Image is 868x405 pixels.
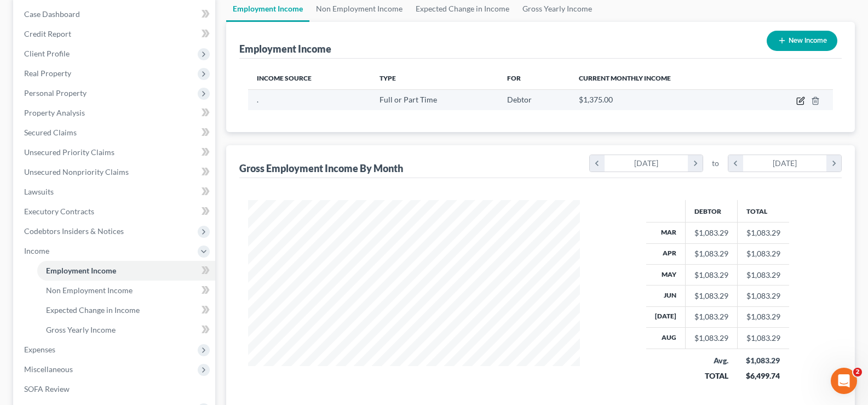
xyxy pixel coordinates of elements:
a: SOFA Review [15,379,215,399]
a: Unsecured Nonpriority Claims [15,162,215,182]
a: Employment Income [37,261,215,281]
th: [DATE] [646,306,686,327]
span: Real Property [24,69,71,78]
th: Mar [646,223,686,243]
div: $1,083.29 [746,355,780,366]
span: Expected Change in Income [46,305,140,315]
div: Avg. [694,355,728,366]
button: New Income [767,31,837,51]
a: Case Dashboard [15,4,215,24]
i: chevron_right [826,155,841,172]
span: Miscellaneous [24,364,73,374]
iframe: Intercom live chat [831,368,857,394]
span: Client Profile [24,49,70,58]
div: $1,083.29 [694,227,728,238]
span: For [507,74,521,82]
a: Non Employment Income [37,281,215,300]
span: Type [380,74,396,82]
span: Debtor [507,95,532,104]
th: Apr [646,243,686,264]
th: Debtor [685,200,737,222]
span: $1,375.00 [579,95,613,104]
span: Income Source [257,74,312,82]
td: $1,083.29 [737,286,789,306]
td: $1,083.29 [737,306,789,327]
span: Codebtors Insiders & Notices [24,226,124,236]
div: $1,083.29 [694,290,728,301]
a: Gross Yearly Income [37,320,215,340]
span: 2 [853,368,862,377]
div: [DATE] [743,155,827,172]
div: $6,499.74 [746,370,780,381]
a: Property Analysis [15,103,215,123]
a: Secured Claims [15,123,215,142]
span: SOFA Review [24,384,70,393]
span: Credit Report [24,29,71,38]
a: Unsecured Priority Claims [15,142,215,162]
a: Lawsuits [15,182,215,202]
div: $1,083.29 [694,248,728,259]
div: $1,083.29 [694,311,728,322]
div: $1,083.29 [694,333,728,344]
div: TOTAL [694,370,728,381]
span: Property Analysis [24,108,85,117]
div: $1,083.29 [694,270,728,281]
th: Total [737,200,789,222]
span: Full or Part Time [380,95,437,104]
th: Jun [646,286,686,306]
span: Non Employment Income [46,286,133,295]
span: Income [24,246,49,255]
td: $1,083.29 [737,264,789,285]
div: Employment Income [239,42,331,55]
span: Lawsuits [24,187,54,196]
th: May [646,264,686,285]
span: Secured Claims [24,128,77,137]
span: . [257,95,258,104]
a: Expected Change in Income [37,300,215,320]
span: Employment Income [46,266,116,275]
span: to [712,158,719,169]
td: $1,083.29 [737,243,789,264]
div: [DATE] [605,155,688,172]
span: Gross Yearly Income [46,325,116,334]
span: Personal Property [24,88,87,98]
span: Unsecured Priority Claims [24,147,114,157]
td: $1,083.29 [737,223,789,243]
i: chevron_left [590,155,605,172]
th: Aug [646,328,686,349]
span: Expenses [24,345,55,354]
a: Credit Report [15,24,215,44]
i: chevron_left [728,155,743,172]
span: Current Monthly Income [579,74,671,82]
span: Unsecured Nonpriority Claims [24,167,129,176]
div: Gross Employment Income By Month [239,162,403,175]
span: Case Dashboard [24,9,80,19]
a: Executory Contracts [15,202,215,221]
i: chevron_right [688,155,703,172]
td: $1,083.29 [737,328,789,349]
span: Executory Contracts [24,207,94,216]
